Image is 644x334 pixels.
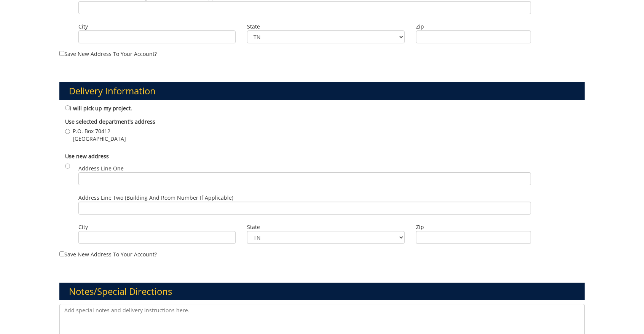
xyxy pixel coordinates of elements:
[59,51,64,56] input: Save new address to your account?
[65,104,132,112] label: I will pick up my project.
[78,23,236,30] label: City
[78,172,531,185] input: Address Line One
[78,202,531,215] input: Address Line Two (Building and Room Number if applicable)
[73,127,126,135] span: P.O. Box 70412
[78,30,236,43] input: City
[59,82,585,100] h3: Delivery Information
[59,251,64,256] input: Save new address to your account?
[78,231,236,244] input: City
[416,231,531,244] input: Zip
[78,194,531,215] label: Address Line Two (Building and Room Number if applicable)
[247,23,404,30] label: State
[65,118,155,125] b: Use selected department's address
[416,23,531,30] label: Zip
[65,105,70,110] input: I will pick up my project.
[78,1,531,14] input: Address Line Two (Building and Room Number if applicable)
[78,223,236,231] label: City
[247,223,404,231] label: State
[416,223,531,231] label: Zip
[73,135,126,143] span: [GEOGRAPHIC_DATA]
[65,129,70,134] input: P.O. Box 70412 [GEOGRAPHIC_DATA]
[65,153,109,160] b: Use new address
[416,30,531,43] input: Zip
[78,165,531,185] label: Address Line One
[59,283,585,300] h3: Notes/Special Directions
